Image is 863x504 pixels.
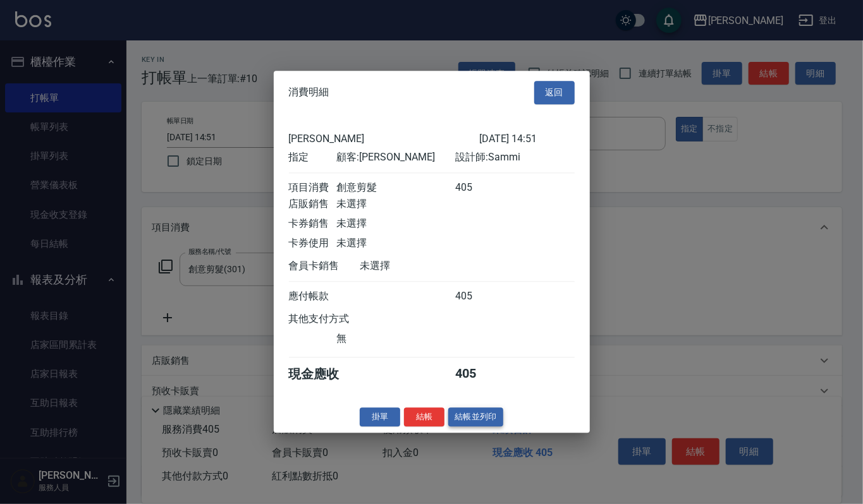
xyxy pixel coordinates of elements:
div: 無 [336,332,455,345]
span: 消費明細 [289,87,329,99]
div: 會員卡銷售 [289,260,360,273]
button: 結帳 [404,407,444,427]
button: 結帳並列印 [448,407,503,427]
div: 卡券銷售 [289,217,336,231]
div: 未選擇 [360,260,479,273]
div: 創意剪髮 [336,181,455,195]
div: 現金應收 [289,366,360,383]
div: 設計師: Sammi [455,151,574,164]
div: 店販銷售 [289,198,336,211]
div: 405 [455,290,503,303]
div: 未選擇 [336,217,455,231]
button: 返回 [534,81,575,104]
div: 未選擇 [336,198,455,211]
div: 應付帳款 [289,290,336,303]
div: 405 [455,366,503,383]
div: 顧客: [PERSON_NAME] [336,151,455,164]
div: 未選擇 [336,237,455,250]
div: 指定 [289,151,336,164]
div: 項目消費 [289,181,336,195]
div: [PERSON_NAME] [289,133,479,145]
div: 405 [455,181,503,195]
button: 掛單 [360,407,400,427]
div: 其他支付方式 [289,313,384,326]
div: 卡券使用 [289,237,336,250]
div: [DATE] 14:51 [479,133,575,145]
